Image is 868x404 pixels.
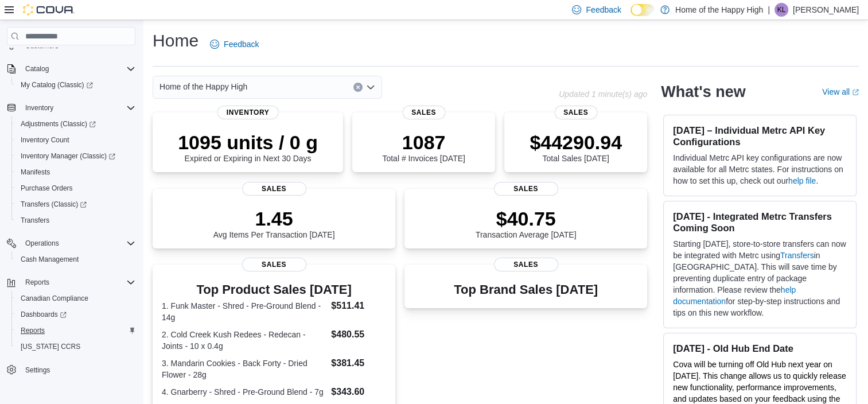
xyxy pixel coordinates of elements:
a: Transfers (Classic) [11,196,140,212]
dt: 2. Cold Creek Kush Redees - Redecan - Joints - 10 x 0.4g [162,329,326,352]
a: help file [788,176,816,185]
button: Manifests [11,164,140,180]
span: Inventory Manager (Classic) [16,149,135,163]
span: Washington CCRS [16,340,135,353]
a: Transfers [16,213,54,227]
button: Clear input [353,83,363,92]
dd: $511.41 [331,299,386,313]
a: Inventory Count [16,133,74,147]
a: My Catalog (Classic) [11,77,140,93]
span: Reports [25,278,49,287]
button: Catalog [2,61,140,77]
span: My Catalog (Classic) [16,78,135,92]
a: Manifests [16,165,55,179]
button: Canadian Compliance [11,290,140,306]
a: Settings [21,363,55,377]
span: Inventory [25,103,53,112]
span: Dashboards [21,310,67,319]
span: Reports [16,324,135,337]
p: 1087 [382,131,465,154]
p: Individual Metrc API key configurations are now available for all Metrc states. For instructions ... [673,152,847,187]
a: Transfers [780,251,814,260]
div: Avg Items Per Transaction [DATE] [213,207,335,239]
span: Home of the Happy High [159,80,247,94]
input: Dark Mode [630,4,655,16]
a: Inventory Manager (Classic) [11,148,140,164]
span: Sales [242,258,306,271]
span: Inventory [21,101,135,115]
span: Transfers (Classic) [21,200,87,209]
h1: Home [153,29,198,52]
div: Transaction Average [DATE] [476,207,577,239]
button: Reports [11,323,140,339]
div: Kaitlyn Loney [774,3,788,17]
button: Purchase Orders [11,180,140,196]
div: Total # Invoices [DATE] [382,131,465,163]
span: Feedback [224,38,259,50]
span: Operations [25,239,59,248]
h2: What's new [661,83,745,101]
dd: $480.55 [331,328,386,341]
h3: [DATE] - Integrated Metrc Transfers Coming Soon [673,211,847,234]
a: [US_STATE] CCRS [16,340,85,353]
a: Purchase Orders [16,181,77,195]
span: Purchase Orders [16,181,135,195]
span: [US_STATE] CCRS [21,342,80,351]
span: Reports [21,275,135,289]
span: Transfers (Classic) [16,197,135,211]
dd: $381.45 [331,356,386,370]
a: Inventory Manager (Classic) [16,149,120,163]
a: Transfers (Classic) [16,197,91,211]
span: Settings [25,366,50,375]
span: Purchase Orders [21,184,73,193]
p: Home of the Happy High [675,3,763,17]
span: Reports [21,326,45,335]
button: Operations [2,235,140,251]
h3: Top Product Sales [DATE] [162,283,386,297]
span: My Catalog (Classic) [21,80,93,90]
span: Adjustments (Classic) [21,119,96,129]
span: Adjustments (Classic) [16,117,135,131]
div: Total Sales [DATE] [530,131,622,163]
a: View allExternal link [822,87,859,96]
button: [US_STATE] CCRS [11,339,140,355]
h3: [DATE] – Individual Metrc API Key Configurations [673,125,847,147]
span: Cash Management [16,252,135,266]
a: My Catalog (Classic) [16,78,98,92]
a: Canadian Compliance [16,292,93,305]
p: $44290.94 [530,131,622,154]
span: Cash Management [21,255,79,264]
a: Dashboards [11,306,140,323]
span: Dashboards [16,308,135,321]
svg: External link [852,89,859,96]
a: Reports [16,324,49,337]
span: Transfers [21,216,49,225]
dt: 3. Mandarin Cookies - Back Forty - Dried Flower - 28g [162,358,326,380]
span: Sales [554,106,597,119]
a: Adjustments (Classic) [16,117,100,131]
span: Manifests [21,168,50,177]
span: Catalog [21,62,135,76]
a: Dashboards [16,308,71,321]
button: Inventory [21,101,58,115]
button: Reports [2,274,140,290]
span: Canadian Compliance [16,292,135,305]
span: Sales [402,106,445,119]
button: Inventory [2,100,140,116]
img: Cova [23,4,75,15]
button: Settings [2,362,140,378]
p: 1.45 [213,207,335,230]
span: Inventory Count [16,133,135,147]
span: Sales [494,182,558,196]
h3: Top Brand Sales [DATE] [454,283,598,297]
button: Catalog [21,62,53,76]
dt: 1. Funk Master - Shred - Pre-Ground Blend - 14g [162,300,326,323]
p: | [768,3,770,17]
a: Feedback [205,33,263,56]
p: 1095 units / 0 g [178,131,318,154]
span: Transfers [16,213,135,227]
p: Starting [DATE], store-to-store transfers can now be integrated with Metrc using in [GEOGRAPHIC_D... [673,238,847,318]
p: [PERSON_NAME] [793,3,859,17]
span: Inventory Manager (Classic) [21,151,115,161]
